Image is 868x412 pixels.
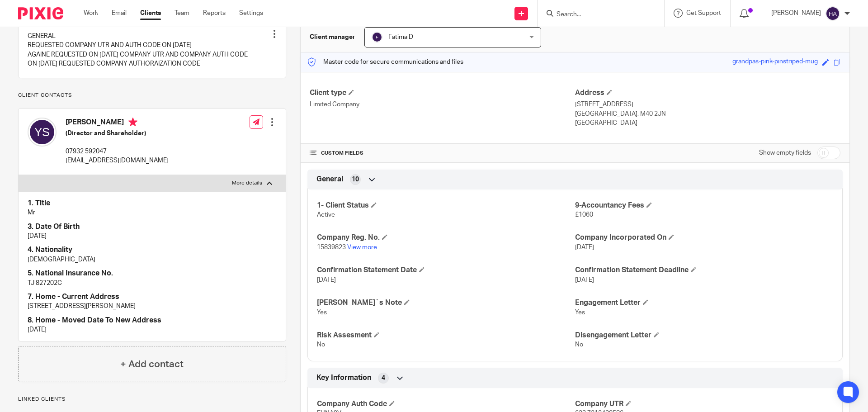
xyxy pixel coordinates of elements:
[575,277,594,283] span: [DATE]
[175,9,189,18] a: Team
[28,279,277,288] p: TJ 827202C
[317,244,346,251] span: 15839823
[18,92,286,99] p: Client contacts
[232,180,262,187] p: More details
[28,325,277,334] p: [DATE]
[732,57,818,67] div: grandpas-pink-pinstriped-mug
[112,9,127,18] a: Email
[317,399,575,409] h4: Company Auth Code
[28,232,277,241] p: [DATE]
[556,11,637,19] input: Search
[316,373,371,383] span: Key Information
[18,396,286,403] p: Linked clients
[317,331,575,340] h4: Risk Assesment
[28,255,277,264] p: [DEMOGRAPHIC_DATA]
[575,233,833,242] h4: Company Incorporated On
[317,265,575,275] h4: Confirmation Statement Date
[382,374,385,383] span: 4
[575,212,593,218] span: £1060
[28,222,277,232] h4: 3. Date Of Birth
[575,309,585,316] span: Yes
[28,208,277,217] p: Mr
[686,10,721,16] span: Get Support
[575,201,833,210] h4: 9-Accountancy Fees
[575,265,833,275] h4: Confirmation Statement Deadline
[239,9,263,18] a: Settings
[317,212,335,218] span: Active
[575,118,840,128] p: [GEOGRAPHIC_DATA]
[310,100,575,109] p: Limited Company
[575,244,594,251] span: [DATE]
[203,9,226,18] a: Reports
[317,298,575,308] h4: [PERSON_NAME]`s Note
[575,341,583,348] span: No
[575,298,833,308] h4: Engagement Letter
[18,7,63,19] img: Pixie
[66,118,169,129] h4: [PERSON_NAME]
[317,233,575,242] h4: Company Reg. No.
[575,109,840,118] p: [GEOGRAPHIC_DATA], M40 2JN
[28,269,277,278] h4: 5. National Insurance No.
[28,292,277,302] h4: 7. Home - Current Address
[575,399,833,409] h4: Company UTR
[317,309,327,316] span: Yes
[128,118,137,127] i: Primary
[28,118,57,147] img: svg%3E
[66,129,169,138] h5: (Director and Shareholder)
[352,175,359,184] span: 10
[316,175,343,184] span: General
[28,199,277,208] h4: 1. Title
[575,331,833,340] h4: Disengagement Letter
[120,357,184,371] h4: + Add contact
[759,148,811,157] label: Show empty fields
[317,201,575,210] h4: 1- Client Status
[28,245,277,255] h4: 4. Nationality
[771,9,821,18] p: [PERSON_NAME]
[826,6,840,21] img: svg%3E
[317,277,336,283] span: [DATE]
[66,147,169,156] p: 07932 592047
[310,150,575,157] h4: CUSTOM FIELDS
[84,9,98,18] a: Work
[317,341,325,348] span: No
[310,33,355,42] h3: Client manager
[310,88,575,98] h4: Client type
[347,244,377,251] a: View more
[388,34,413,40] span: Fatima D
[575,100,840,109] p: [STREET_ADDRESS]
[140,9,161,18] a: Clients
[575,88,840,98] h4: Address
[28,316,277,325] h4: 8. Home - Moved Date To New Address
[372,32,382,43] img: svg%3E
[307,57,463,66] p: Master code for secure communications and files
[28,302,277,311] p: [STREET_ADDRESS][PERSON_NAME]
[66,156,169,165] p: [EMAIL_ADDRESS][DOMAIN_NAME]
